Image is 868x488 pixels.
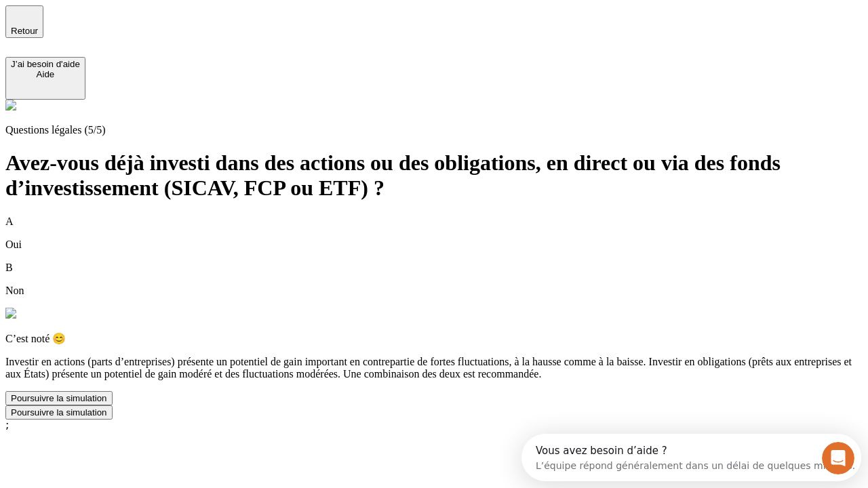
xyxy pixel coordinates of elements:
div: Poursuivre la simulation [11,393,107,403]
button: Retour [5,5,43,38]
div: Ouvrir le Messenger Intercom [5,5,374,43]
button: J’ai besoin d'aideAide [5,57,85,100]
p: Questions légales (5/5) [5,124,863,136]
div: J’ai besoin d'aide [11,59,80,69]
div: ; [5,420,863,430]
p: Investir en actions (parts d’entreprises) présente un potentiel de gain important en contrepartie... [5,356,863,380]
div: Aide [11,69,80,79]
img: alexis.png [5,308,16,319]
p: A [5,216,863,228]
div: Vous avez besoin d’aide ? [14,12,334,22]
button: Poursuivre la simulation [5,391,113,405]
p: B [5,262,863,274]
p: Non [5,285,863,297]
iframe: Intercom live chat discovery launcher [521,434,861,481]
p: Oui [5,239,863,251]
div: Poursuivre la simulation [11,407,107,418]
div: L’équipe répond généralement dans un délai de quelques minutes. [14,22,334,37]
button: Poursuivre la simulation [5,405,113,420]
h1: Avez-vous déjà investi dans des actions ou des obligations, en direct ou via des fonds d’investis... [5,150,863,201]
iframe: Intercom live chat [822,442,854,474]
p: C’est noté 😊 [5,332,863,345]
img: alexis.png [5,100,16,110]
span: Retour [11,26,38,36]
